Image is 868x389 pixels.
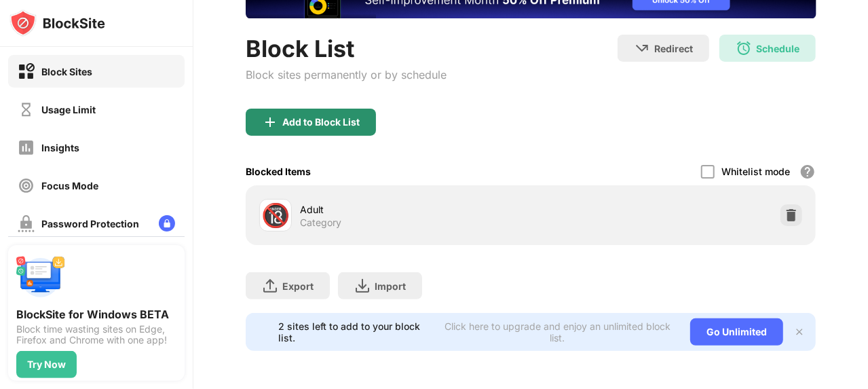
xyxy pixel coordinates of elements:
[756,43,799,54] div: Schedule
[721,166,790,177] div: Whitelist mode
[282,280,314,292] div: Export
[282,117,360,128] div: Add to Block List
[18,177,35,194] img: focus-off.svg
[246,68,447,81] div: Block sites permanently or by schedule
[441,320,675,344] div: Click here to upgrade and enjoy an unlimited block list.
[27,359,66,370] div: Try Now
[246,166,311,177] div: Blocked Items
[41,142,79,153] div: Insights
[261,202,290,229] div: 🔞
[18,215,35,232] img: password-protection-off.svg
[41,218,139,229] div: Password Protection
[654,43,693,54] div: Redirect
[16,253,65,302] img: push-desktop.svg
[375,280,406,292] div: Import
[41,180,98,191] div: Focus Mode
[300,202,531,217] div: Adult
[41,66,92,77] div: Block Sites
[159,215,175,231] img: lock-menu.svg
[16,324,176,346] div: Block time wasting sites on Edge, Firefox and Chrome with one app!
[18,101,35,118] img: time-usage-off.svg
[278,320,433,344] div: 2 sites left to add to your block list.
[794,327,805,337] img: x-button.svg
[16,308,176,321] div: BlockSite for Windows BETA
[10,10,105,37] img: logo-blocksite.svg
[18,63,35,80] img: block-on.svg
[18,139,35,156] img: insights-off.svg
[300,217,341,229] div: Category
[41,104,96,115] div: Usage Limit
[246,35,447,62] div: Block List
[690,318,783,346] div: Go Unlimited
